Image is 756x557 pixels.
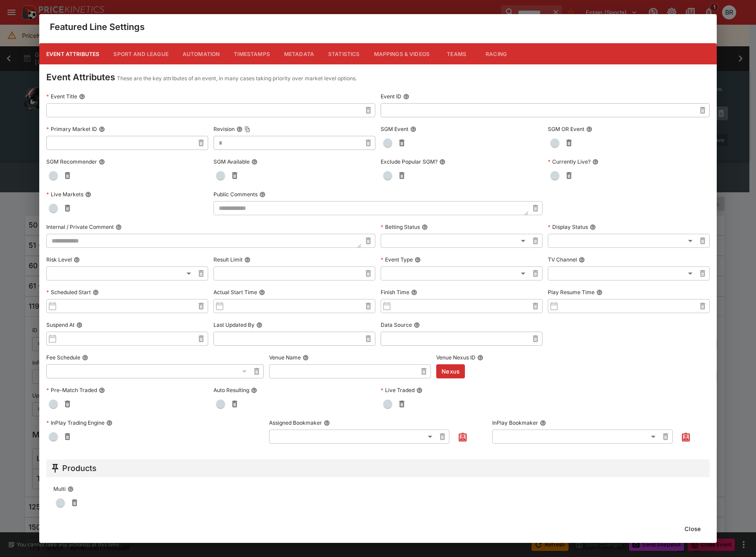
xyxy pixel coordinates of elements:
button: Finish Time [411,289,417,295]
p: Play Resume Time [548,288,595,296]
p: Pre-Match Traded [46,386,97,394]
button: Currently Live? [592,159,599,165]
button: TV Channel [579,257,585,263]
p: Finish Time [381,288,409,296]
button: Primary Market ID [99,126,105,132]
p: TV Channel [548,256,577,263]
p: SGM Recommender [46,158,97,165]
p: Primary Market ID [46,125,97,133]
button: Racing [476,43,516,64]
button: Assigned Bookmaker [324,420,330,426]
p: Currently Live? [548,158,591,165]
button: Pre-Match Traded [99,387,105,393]
button: Venue Nexus ID [477,355,483,361]
p: Multi [53,485,66,493]
p: Assigned Bookmaker [269,419,322,426]
p: Public Comments [213,191,258,198]
button: Sport and League [106,43,175,64]
h4: Event Attributes [46,71,115,83]
button: Event ID [403,93,409,100]
button: Exclude Popular SGM? [439,159,445,165]
button: Close [679,522,706,536]
p: Revision [213,125,235,133]
button: Statistics [321,43,367,64]
p: SGM OR Event [548,125,584,133]
p: InPlay Trading Engine [46,419,105,426]
button: Auto Resulting [251,387,257,393]
h5: Products [62,463,97,473]
button: Metadata [277,43,321,64]
button: Multi [67,486,74,492]
button: Live Traded [416,387,423,393]
button: Event Title [79,93,85,100]
h4: Featured Line Settings [50,21,145,33]
p: Venue Nexus ID [436,354,475,361]
p: Event Type [381,256,413,263]
button: InPlay Bookmaker [540,420,546,426]
button: Copy To Clipboard [244,126,251,132]
p: Display Status [548,223,588,231]
p: Data Source [381,321,412,329]
button: Risk Level [74,257,80,263]
p: Last Updated By [213,321,254,329]
button: Play Resume Time [596,289,603,295]
button: Mappings & Videos [367,43,437,64]
button: Data Source [414,322,420,328]
p: Auto Resulting [213,386,249,394]
button: Venue Name [303,355,309,361]
button: Betting Status [422,224,428,230]
p: Event ID [381,93,401,100]
p: Venue Name [269,354,301,361]
p: Betting Status [381,223,420,231]
p: Live Markets [46,191,83,198]
button: RevisionCopy To Clipboard [236,126,243,132]
button: Result Limit [244,257,251,263]
p: Risk Level [46,256,72,263]
p: Live Traded [381,386,415,394]
p: SGM Event [381,125,408,133]
button: Public Comments [259,191,266,198]
button: SGM Available [251,159,258,165]
button: Automation [176,43,227,64]
button: SGM Event [410,126,416,132]
button: Teams [437,43,476,64]
button: Internal / Private Comment [116,224,122,230]
p: Result Limit [213,256,243,263]
button: Timestamps [227,43,277,64]
p: Internal / Private Comment [46,223,114,231]
p: SGM Available [213,158,250,165]
p: These are the key attributes of an event, in many cases taking priority over market level options. [117,74,357,83]
button: Fee Schedule [82,355,88,361]
button: SGM Recommender [99,159,105,165]
button: Live Markets [85,191,91,198]
p: Scheduled Start [46,288,91,296]
p: InPlay Bookmaker [492,419,538,426]
button: Nexus [436,364,465,378]
p: Event Title [46,93,77,100]
button: SGM OR Event [586,126,592,132]
button: Actual Start Time [259,289,265,295]
button: Suspend At [76,322,82,328]
button: InPlay Trading Engine [106,420,112,426]
p: Actual Start Time [213,288,257,296]
p: Fee Schedule [46,354,80,361]
p: Exclude Popular SGM? [381,158,438,165]
button: Scheduled Start [93,289,99,295]
button: Assign to Me [678,430,694,445]
button: Event Type [415,257,421,263]
button: Assign to Me [455,430,471,445]
button: Last Updated By [256,322,262,328]
button: Display Status [590,224,596,230]
p: Suspend At [46,321,75,329]
button: Event Attributes [39,43,106,64]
